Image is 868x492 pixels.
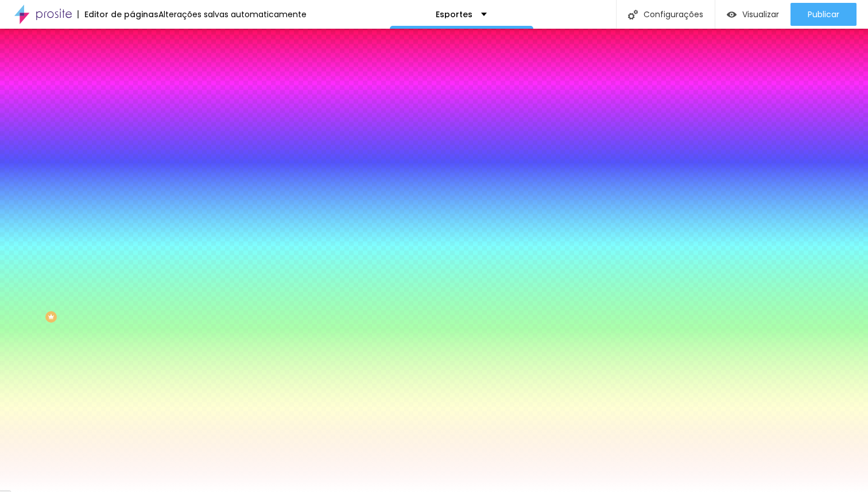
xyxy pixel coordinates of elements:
p: Esportes [436,10,472,18]
span: Visualizar [742,10,779,19]
span: Publicar [808,10,839,19]
button: Publicar [790,3,857,26]
div: Editor de páginas [77,10,158,18]
div: Alterações salvas automaticamente [158,10,307,18]
button: Visualizar [715,3,790,26]
img: view-1.svg [727,10,737,20]
img: Icone [628,10,638,20]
